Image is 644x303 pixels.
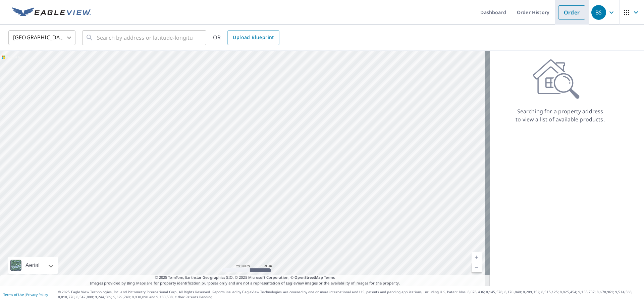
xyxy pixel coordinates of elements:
div: BS [591,5,606,20]
a: Current Level 5, Zoom Out [472,262,482,272]
a: Current Level 5, Zoom In [472,252,482,262]
p: © 2025 Eagle View Technologies, Inc. and Pictometry International Corp. All Rights Reserved. Repo... [58,290,641,300]
a: Terms [324,275,335,280]
span: Upload Blueprint [233,33,274,42]
a: Order [558,5,585,20]
div: OR [213,30,279,45]
img: EV Logo [12,7,91,17]
a: Terms of Use [3,292,24,297]
a: OpenStreetMap [294,275,323,280]
input: Search by address or latitude-longitude [97,28,193,47]
div: [GEOGRAPHIC_DATA] [8,28,75,47]
a: Upload Blueprint [227,30,279,45]
a: Privacy Policy [26,292,48,297]
p: Searching for a property address to view a list of available products. [515,107,605,123]
span: © 2025 TomTom, Earthstar Geographics SIO, © 2025 Microsoft Corporation, © [155,275,335,280]
p: | [3,293,48,297]
div: Aerial [23,257,42,274]
div: Aerial [8,257,58,274]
